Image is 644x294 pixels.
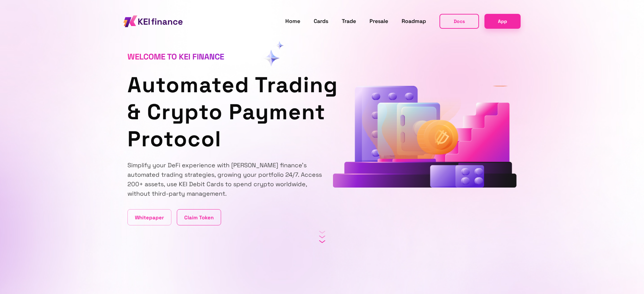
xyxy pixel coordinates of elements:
button: Docs [439,14,479,29]
span: Welcome to KEI finance [127,51,224,62]
h1: Automated Trading & Crypto Payment Protocol [127,71,322,152]
img: KEI finance [123,14,183,29]
a: Claim Token [177,209,221,225]
div: animation [333,86,517,190]
a: Presale [369,17,388,26]
a: Roadmap [402,17,426,26]
a: Home [285,17,300,26]
img: scroll-icon.svg [319,231,325,243]
a: Cards [314,17,328,26]
a: Whitepaper [127,209,171,225]
p: Simplify your DeFi experience with [PERSON_NAME] finance's automated trading strategies, growing ... [127,161,322,198]
a: App [484,14,521,28]
a: Trade [342,17,356,26]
